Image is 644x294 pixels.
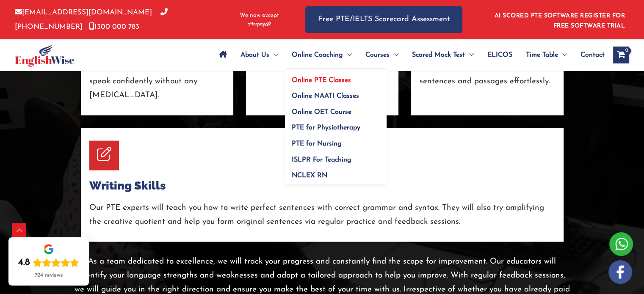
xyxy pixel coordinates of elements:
a: Scored Mock TestMenu Toggle [405,40,481,70]
div: 724 reviews [35,272,63,279]
a: PTE for Physiotherapy [285,117,387,133]
img: Afterpay-Logo [248,22,271,27]
span: Time Table [526,40,558,70]
span: Online NAATI Classes [292,93,359,99]
aside: Header Widget 1 [489,6,629,33]
img: cropped-ew-logo [15,44,75,67]
span: Menu Toggle [465,40,474,70]
a: ISLPR For Teaching [285,149,387,165]
span: PTE for Physiotherapy [292,124,360,131]
span: Contact [580,40,605,70]
a: 1300 000 783 [89,23,139,30]
img: white-facebook.png [608,260,632,284]
span: Menu Toggle [558,40,567,70]
h4: Writing Skills [89,179,555,192]
span: We now accept [240,11,279,20]
span: Online Coaching [292,40,343,70]
a: CoursesMenu Toggle [359,40,405,70]
nav: Site Navigation: Main Menu [213,40,605,70]
span: About Us [240,40,269,70]
p: Our PTE experts will teach you how to write perfect sentences with correct grammar and syntax. Th... [89,201,555,229]
div: Rating: 4.8 out of 5 [18,257,79,269]
a: Free PTE/IELTS Scorecard Assessment [305,6,462,33]
span: Online PTE Classes [292,77,351,84]
span: Menu Toggle [390,40,398,70]
span: Scored Mock Test [412,40,465,70]
a: [EMAIL_ADDRESS][DOMAIN_NAME] [15,9,152,16]
span: Menu Toggle [343,40,352,70]
a: ELICOS [481,40,519,70]
a: View Shopping Cart, empty [613,47,629,63]
div: 4.8 [18,257,30,269]
span: NCLEX RN [292,172,327,179]
span: Courses [365,40,390,70]
a: Online NAATI Classes [285,85,387,102]
a: PTE for Nursing [285,133,387,149]
span: PTE for Nursing [292,140,342,147]
a: Time TableMenu Toggle [519,40,574,70]
span: ISLPR For Teaching [292,157,351,163]
a: AI SCORED PTE SOFTWARE REGISTER FOR FREE SOFTWARE TRIAL [495,13,625,29]
a: About UsMenu Toggle [234,40,285,70]
a: NCLEX RN [285,165,387,184]
a: Online PTE Classes [285,69,387,85]
span: ELICOS [487,40,512,70]
a: Online OET Course [285,101,387,117]
a: Online CoachingMenu Toggle [285,40,359,70]
span: Menu Toggle [269,40,278,70]
a: Contact [574,40,605,70]
a: [PHONE_NUMBER] [15,9,168,30]
span: Online OET Course [292,109,351,115]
